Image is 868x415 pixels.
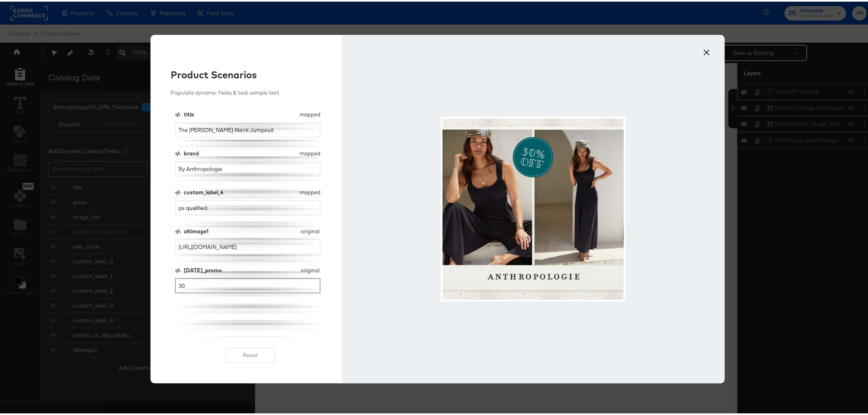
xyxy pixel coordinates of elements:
div: original [301,226,320,234]
div: altimage1 [184,226,297,234]
div: Product Scenarios [171,66,330,80]
div: original [301,265,320,273]
button: × [700,41,715,56]
input: No Value [175,160,321,175]
button: Reset [226,347,275,361]
div: custom_label_4 [184,187,297,195]
div: mapped [300,148,321,156]
input: No Value [175,199,321,214]
div: mapped [300,187,321,195]
div: mapped [300,109,321,117]
input: No Value [175,121,321,136]
div: brand [184,148,297,156]
input: No Value [175,277,321,292]
div: Populate dynamic fields & test sample text [171,87,330,95]
div: title [184,109,297,117]
div: [DATE]_promo [184,265,297,273]
input: No Value [175,238,321,253]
